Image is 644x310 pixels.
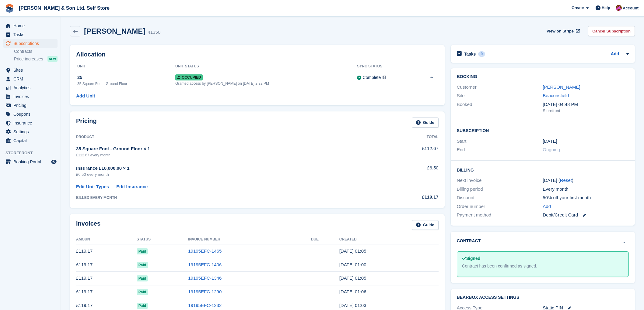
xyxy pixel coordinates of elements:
[339,235,439,244] th: Created
[3,136,58,145] a: menu
[188,262,222,267] a: 19195EFC-1406
[478,51,485,57] div: 0
[76,51,439,58] h2: Allocation
[362,74,381,81] div: Complete
[462,263,624,269] div: Contract has been confirmed as signed.
[457,203,543,210] div: Order number
[77,74,175,81] div: 25
[76,258,137,272] td: £119.17
[357,62,414,71] th: Sync Status
[76,152,372,158] div: £112.67 every month
[543,84,580,90] a: [PERSON_NAME]
[543,177,629,184] div: [DATE] ( )
[13,136,50,145] span: Capital
[76,62,175,71] th: Unit
[457,295,629,300] h2: BearBox Access Settings
[457,74,629,79] h2: Booking
[3,101,58,110] a: menu
[457,92,543,99] div: Site
[372,194,438,201] div: £119.17
[50,158,58,165] a: Preview store
[188,303,222,308] a: 19195EFC-1232
[188,235,311,244] th: Invoice Number
[3,110,58,118] a: menu
[311,235,339,244] th: Due
[543,203,551,210] a: Add
[543,108,629,114] div: Storefront
[188,275,222,281] a: 19195EFC-1346
[616,5,622,11] img: Kate Standish
[175,74,203,80] span: Occupied
[457,101,543,114] div: Booked
[457,238,481,244] h2: Contract
[137,303,148,309] span: Paid
[547,28,574,34] span: View on Stripe
[116,183,148,190] a: Edit Insurance
[462,255,624,262] div: Signed
[3,39,58,48] a: menu
[3,119,58,127] a: menu
[372,161,438,181] td: £6.50
[137,289,148,295] span: Paid
[544,26,581,36] a: View on Stripe
[602,5,610,11] span: Help
[5,150,61,156] span: Storefront
[137,262,148,268] span: Paid
[412,220,439,230] a: Guide
[457,186,543,193] div: Billing period
[372,142,438,161] td: £112.67
[457,127,629,133] h2: Subscription
[3,158,58,166] a: menu
[543,101,629,108] div: [DATE] 04:48 PM
[383,76,386,79] img: icon-info-grey-7440780725fd019a000dd9b08b2336e03edf1995a4989e88bcd33f0948082b44.svg
[3,83,58,92] a: menu
[3,22,58,30] a: menu
[457,194,543,201] div: Discount
[188,248,222,254] a: 19195EFC-1465
[572,5,584,11] span: Create
[137,235,188,244] th: Status
[76,118,97,128] h2: Pricing
[175,81,357,86] div: Granted access by [PERSON_NAME] on [DATE] 2:32 PM
[611,51,619,58] a: Add
[339,262,366,267] time: 2025-07-19 00:00:54 UTC
[3,128,58,136] a: menu
[13,128,50,136] span: Settings
[76,165,372,172] div: Insurance £10,000.00 × 1
[16,3,112,13] a: [PERSON_NAME] & Son Ltd. Self Store
[13,75,50,83] span: CRM
[76,132,372,142] th: Product
[188,289,222,294] a: 19195EFC-1290
[13,83,50,92] span: Analytics
[457,84,543,91] div: Customer
[543,212,629,219] div: Debit/Credit Card
[13,30,50,39] span: Tasks
[543,147,560,152] span: Ongoing
[76,271,137,285] td: £119.17
[457,146,543,153] div: End
[84,27,145,35] h2: [PERSON_NAME]
[3,92,58,101] a: menu
[464,51,476,57] h2: Tasks
[457,177,543,184] div: Next invoice
[543,186,629,193] div: Every month
[3,66,58,74] a: menu
[76,195,372,200] div: BILLED EVERY MONTH
[372,132,438,142] th: Total
[339,275,366,281] time: 2025-06-19 00:05:10 UTC
[148,29,160,36] div: 41350
[339,248,366,254] time: 2025-08-19 00:05:15 UTC
[412,118,439,128] a: Guide
[76,145,372,152] div: 35 Square Foot - Ground Floor × 1
[457,212,543,219] div: Payment method
[13,158,50,166] span: Booking Portal
[137,275,148,281] span: Paid
[560,178,572,183] a: Reset
[137,248,148,254] span: Paid
[339,303,366,308] time: 2025-04-19 00:03:59 UTC
[13,66,50,74] span: Sites
[14,56,43,62] span: Price increases
[14,49,58,54] a: Contracts
[457,167,629,173] h2: Billing
[76,244,137,258] td: £119.17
